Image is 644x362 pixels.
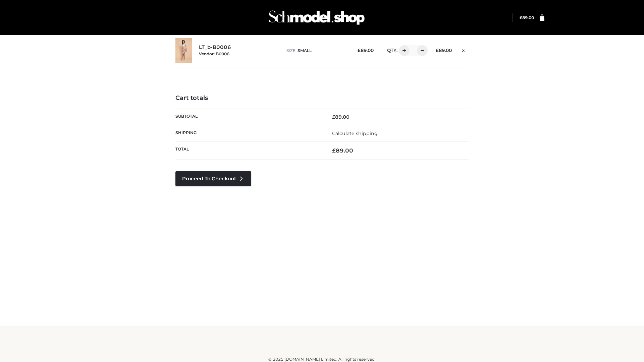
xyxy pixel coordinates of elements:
a: £89.00 [520,15,534,20]
span: £ [358,48,361,53]
img: Schmodel Admin 964 [266,4,367,31]
a: LT_b-B0006 [199,44,231,51]
span: SMALL [298,48,312,53]
h4: Cart totals [175,95,469,102]
span: £ [332,147,336,154]
th: Total [175,142,322,160]
th: Subtotal [175,109,322,125]
small: Vendor: B0006 [199,51,229,56]
bdi: 89.00 [332,147,353,154]
div: QTY: [380,45,425,56]
bdi: 89.00 [358,48,374,53]
bdi: 89.00 [332,114,350,120]
a: Remove this item [459,45,469,54]
a: Proceed to Checkout [175,171,251,186]
a: Calculate shipping [332,130,378,136]
p: size : [286,48,347,54]
img: LT_b-B0006 - SMALL [175,38,192,63]
span: £ [436,48,439,53]
bdi: 89.00 [520,15,534,20]
span: £ [520,15,522,20]
span: £ [332,114,335,120]
th: Shipping [175,125,322,141]
bdi: 89.00 [436,48,452,53]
